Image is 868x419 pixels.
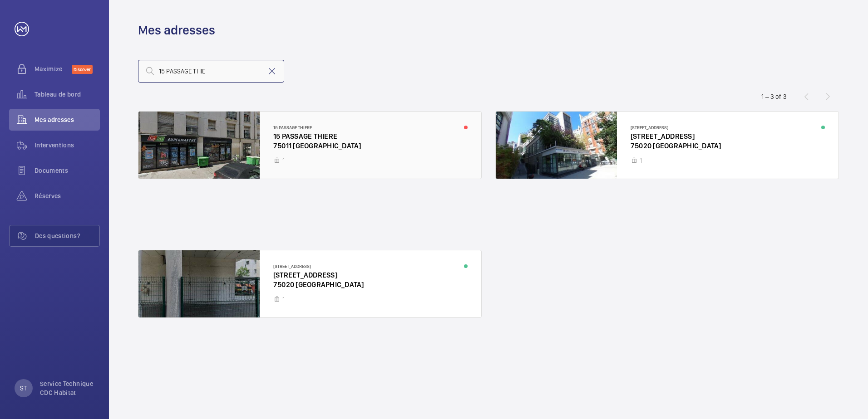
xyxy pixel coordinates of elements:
[72,65,93,74] span: Discover
[35,231,99,240] span: Des questions?
[20,384,27,393] p: ST
[35,64,72,73] span: Maximize
[35,141,100,150] span: Interventions
[138,22,215,39] h1: Mes adresses
[761,92,787,101] div: 1 – 3 of 3
[35,90,100,99] span: Tableau de bord
[40,379,94,397] p: Service Technique CDC Habitat
[35,191,100,200] span: Réserves
[138,60,284,83] input: Trouvez une adresse
[35,166,100,175] span: Documents
[35,115,100,124] span: Mes adresses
